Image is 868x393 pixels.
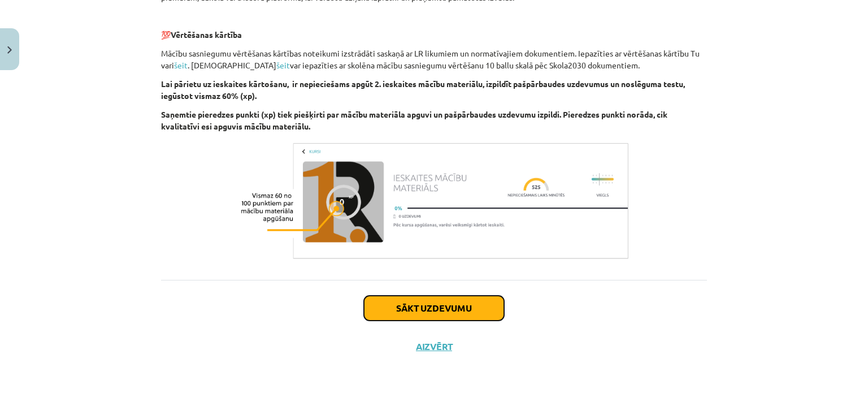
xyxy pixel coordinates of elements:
strong: Lai pārietu uz ieskaites kārtošanu, ir nepieciešams apgūt 2. ieskaites mācību materiālu, izpildīt... [161,79,685,101]
a: šeit [174,60,188,70]
button: Aizvērt [413,341,455,352]
strong: Saņemtie pieredzes punkti (xp) tiek piešķirti par mācību materiāla apguvi un pašpārbaudes uzdevum... [161,109,667,131]
button: Sākt uzdevumu [364,296,504,321]
img: icon-close-lesson-0947bae3869378f0d4975bcd49f059093ad1ed9edebbc8119c70593378902aed.svg [7,46,12,54]
a: šeit [276,60,290,70]
p: Mācību sasniegumu vērtēšanas kārtības noteikumi izstrādāti saskaņā ar LR likumiem un normatīvajie... [161,47,707,71]
p: 💯 [161,29,707,41]
b: Vērtēšanas kārtība [171,29,242,40]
